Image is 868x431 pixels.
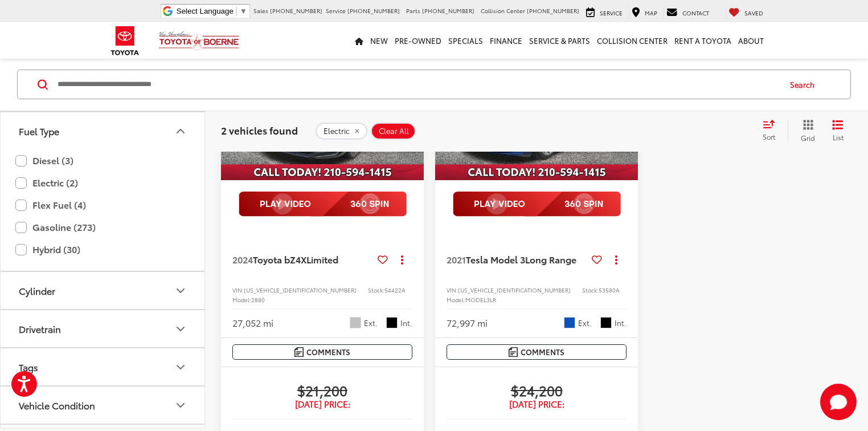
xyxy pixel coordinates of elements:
a: Home [351,22,367,59]
span: 53580A [599,286,620,294]
span: Limited [306,253,338,266]
a: Service & Parts: Opens in a new tab [526,22,593,59]
div: Vehicle Condition [174,399,187,412]
label: Hybrid (30) [15,240,190,260]
div: Fuel Type [174,124,187,138]
span: Electric [324,127,350,136]
button: Vehicle ConditionVehicle Condition [1,387,206,424]
img: full motion video [453,192,621,217]
label: Electric (2) [15,173,190,193]
span: Toyota bZ4X [253,253,306,266]
span: [US_VEHICLE_IDENTIFICATION_NUMBER] [244,286,357,294]
button: DrivetrainDrivetrain [1,311,206,348]
span: 2024 [232,253,253,266]
span: Stock: [368,286,384,294]
span: VIN: [232,286,244,294]
span: Grid [801,133,815,143]
a: About [735,22,767,59]
div: 72,997 mi [447,316,488,330]
span: 54422A [384,286,406,294]
span: VIN: [447,286,458,294]
button: List View [824,120,852,143]
a: Rent a Toyota [671,22,735,59]
label: Diesel (3) [15,151,190,171]
span: ​ [236,7,237,15]
span: Service [600,9,623,17]
label: Gasoline (273) [15,218,190,238]
span: [PHONE_NUMBER] [527,6,579,15]
span: Long Range [525,253,576,266]
button: Select sort value [757,120,788,143]
button: remove Electric [316,123,367,140]
span: Contact [682,9,709,17]
span: $21,200 [232,381,412,399]
svg: Start Chat [820,384,857,420]
span: Int. [400,318,412,328]
button: Grid View [788,120,824,143]
span: Saved [744,9,763,17]
span: dropdown dots [401,255,403,264]
span: Sales [253,6,268,15]
span: Black [600,317,612,328]
span: Sort [763,132,775,142]
span: Model: [447,295,465,304]
span: Collision Center [481,6,525,15]
img: Toyota [104,22,146,59]
span: Select Language [177,7,234,15]
span: List [832,132,844,142]
span: Ext. [364,318,378,328]
div: Cylinder [174,284,187,298]
span: [DATE] Price: [232,399,412,410]
a: Collision Center [593,22,671,59]
span: Black [386,317,398,328]
a: Map [629,6,660,18]
div: Drivetrain [19,324,61,335]
a: Select Language​ [177,7,247,15]
span: Comments [521,347,564,357]
button: Search [779,71,831,99]
span: Stock: [582,286,599,294]
button: Comments [232,344,412,360]
span: [US_VEHICLE_IDENTIFICATION_NUMBER] [458,286,571,294]
span: Comments [306,347,350,357]
span: Model: [232,295,251,304]
div: Vehicle Condition [19,400,95,411]
span: 2 vehicles found [221,124,298,137]
span: Int. [615,318,627,328]
span: $24,200 [447,381,627,399]
button: CylinderCylinder [1,273,206,310]
input: Search by Make, Model, or Keyword [56,71,779,99]
label: Flex Fuel (4) [15,196,190,215]
span: Map [645,9,657,17]
span: dropdown dots [615,255,617,264]
button: Comments [447,344,627,360]
a: Contact [664,6,712,18]
span: Parts [406,6,420,15]
div: Tags [174,360,187,374]
button: Clear All [371,123,416,140]
span: 2880 [251,295,265,304]
div: Cylinder [19,286,55,296]
span: Clear All [379,127,409,136]
div: Drivetrain [174,322,187,336]
a: My Saved Vehicles [726,6,766,18]
span: Tesla Model 3 [466,253,525,266]
img: Vic Vaughan Toyota of Boerne [158,31,240,51]
span: Ext. [578,318,592,328]
div: Fuel Type [19,126,59,137]
button: Actions [607,250,627,270]
img: Comments [509,347,518,357]
button: Toggle Chat Window [820,384,857,420]
a: Pre-Owned [391,22,445,59]
span: [PHONE_NUMBER] [270,6,322,15]
a: New [367,22,391,59]
a: Service [583,6,625,18]
span: ▼ [240,7,247,15]
span: [DATE] Price: [447,399,627,410]
span: [PHONE_NUMBER] [347,6,400,15]
div: Tags [19,362,38,373]
span: Elemental Silver Metallic W/Black Roof [350,317,361,328]
span: [PHONE_NUMBER] [422,6,474,15]
button: Actions [392,250,412,270]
